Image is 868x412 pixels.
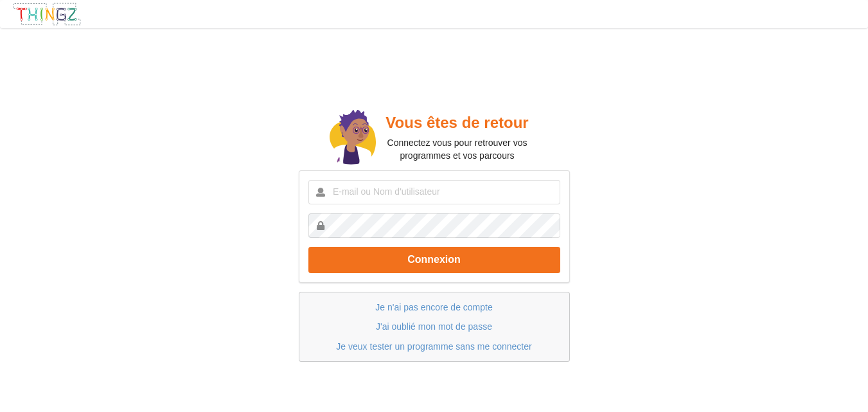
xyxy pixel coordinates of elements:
[12,2,82,26] img: thingz_logo.png
[330,110,376,166] img: doc.svg
[376,321,492,332] a: J'ai oublié mon mot de passe
[336,341,531,352] a: Je veux tester un programme sans me connecter
[375,302,492,312] a: Je n'ai pas encore de compte
[308,180,560,204] input: E-mail ou Nom d'utilisateur
[308,247,560,273] button: Connexion
[376,113,538,133] h2: Vous êtes de retour
[376,136,538,162] p: Connectez vous pour retrouver vos programmes et vos parcours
